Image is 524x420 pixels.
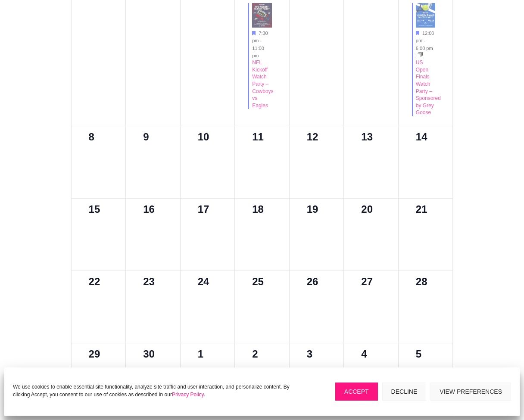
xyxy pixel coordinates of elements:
time: 24 [198,276,209,287]
time: 4 [361,348,367,360]
button: Decline [382,383,427,401]
time: 26 [307,276,318,287]
time: 20 [361,203,373,215]
time: 12 [307,131,318,143]
a: NFL Kickoff Watch Party – Cowboys vs Eagles [252,59,273,109]
time: 2 [252,348,258,360]
time: 5 [416,348,421,360]
span: - [424,38,425,43]
time: 27 [361,276,373,287]
time: 10 [198,131,209,143]
time: 11:00 pm [252,46,264,58]
time: 29 [89,348,100,360]
time: 23 [143,276,155,287]
time: 28 [416,276,427,287]
time: 7:30 pm [252,31,268,43]
img: NFL KICKOFF [252,3,272,28]
button: Accept [335,383,378,401]
a: Privacy Policy [172,392,204,398]
time: 25 [252,276,264,287]
time: 17 [198,203,209,215]
time: 13 [361,131,373,143]
a: US Open Finals Watch Party – Sponsored by Grey Goose [416,59,441,116]
time: 15 [89,203,100,215]
time: 1 [198,348,203,360]
time: 16 [143,203,155,215]
time: 21 [416,203,427,215]
p: We use cookies to enable essential site functionality, analyze site traffic and user interaction,... [13,383,305,398]
img: US OPEN [416,3,436,28]
time: 6:00 pm [416,46,433,51]
time: 12:00 pm [416,31,434,43]
button: View preferences [430,383,511,401]
time: 9 [143,131,149,143]
time: 11 [252,131,264,143]
time: 3 [307,348,312,360]
span: - [260,38,262,43]
time: 18 [252,203,264,215]
time: 8 [89,131,94,143]
a: Event series: Watch Party [417,53,423,58]
time: 19 [307,203,318,215]
time: 30 [143,348,155,360]
time: 14 [416,131,427,143]
time: 22 [89,276,100,287]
